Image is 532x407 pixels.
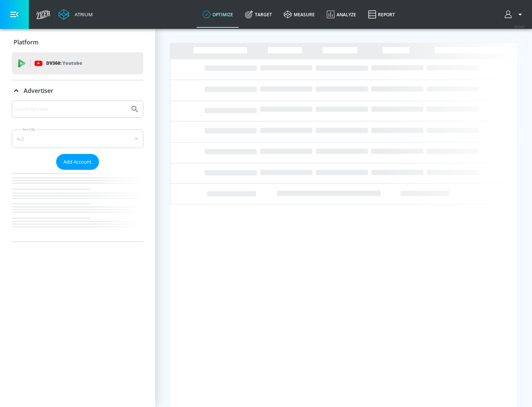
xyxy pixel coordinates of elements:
[12,101,143,242] div: Advertiser
[12,32,143,53] div: Platform
[197,1,239,28] a: optimize
[362,1,401,28] a: Report
[12,170,143,242] nav: list of Advertiser
[64,158,92,166] span: Add Account
[24,87,53,95] p: Advertiser
[14,38,38,46] p: Platform
[72,11,93,18] div: Atrium
[321,1,362,28] a: Analyze
[58,9,93,20] a: Atrium
[56,154,99,170] button: Add Account
[21,127,37,132] label: Sort By
[239,1,278,28] a: Target
[278,1,321,28] a: measure
[12,80,143,101] div: Advertiser
[514,24,525,28] span: v 4.24.0
[15,104,127,114] input: Search by name
[62,59,82,67] p: Youtube
[46,59,82,67] p: DV360:
[12,52,143,74] div: DV360: Youtube
[12,129,143,148] div: A-Z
